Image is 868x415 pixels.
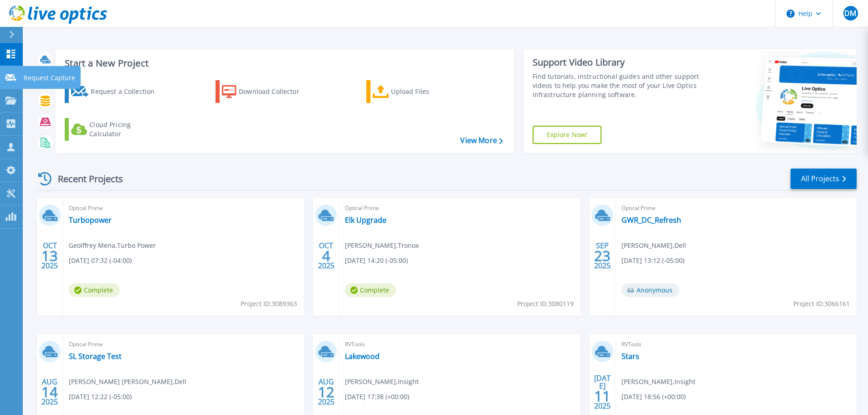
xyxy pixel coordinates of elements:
[594,375,611,409] div: [DATE] 2025
[41,375,58,409] div: AUG 2025
[594,252,611,260] span: 23
[844,10,856,17] span: DM
[91,82,164,101] div: Request a Collection
[533,56,703,68] div: Support Video Library
[89,120,162,138] div: Cloud Pricing Calculator
[533,126,602,144] a: Explore Now!
[594,239,611,272] div: SEP 2025
[69,241,156,251] span: Geolffrey Mena , Turbo Power
[24,66,75,90] p: Request Capture
[621,203,851,213] span: Optical Prime
[345,377,419,387] span: [PERSON_NAME] , Insight
[318,375,335,409] div: AUG 2025
[345,352,380,361] a: Lakewood
[69,352,122,361] a: SL Storage Test
[69,283,120,297] span: Complete
[594,392,611,400] span: 11
[318,239,335,272] div: OCT 2025
[65,58,503,68] h3: Start a New Project
[241,299,297,309] span: Project ID: 3089363
[517,299,574,309] span: Project ID: 3080119
[318,388,334,396] span: 12
[69,215,112,225] a: Turbopower
[345,339,575,349] span: RVTools
[621,377,695,387] span: [PERSON_NAME] , Insight
[621,392,686,402] span: [DATE] 18:56 (+00:00)
[69,377,186,387] span: [PERSON_NAME] [PERSON_NAME] , Dell
[345,392,409,402] span: [DATE] 17:38 (+00:00)
[322,252,330,260] span: 4
[239,82,312,101] div: Download Collector
[621,241,686,251] span: [PERSON_NAME] , Dell
[791,169,857,189] a: All Projects
[41,239,58,272] div: OCT 2025
[345,241,419,251] span: [PERSON_NAME] , Tronox
[533,72,703,99] div: Find tutorials, instructional guides and other support videos to help you make the most of your L...
[345,215,386,225] a: Elk Upgrade
[460,136,503,145] a: View More
[621,256,684,266] span: [DATE] 13:12 (-05:00)
[69,339,298,349] span: Optical Prime
[621,352,639,361] a: Stars
[391,82,464,101] div: Upload Files
[621,283,679,297] span: Anonymous
[69,203,298,213] span: Optical Prime
[69,256,132,266] span: [DATE] 07:32 (-04:00)
[793,299,850,309] span: Project ID: 3066161
[41,388,58,396] span: 14
[621,339,851,349] span: RVTools
[621,215,681,225] a: GWR_DC_Refresh
[65,118,166,141] a: Cloud Pricing Calculator
[216,80,317,103] a: Download Collector
[69,392,132,402] span: [DATE] 12:22 (-05:00)
[345,203,575,213] span: Optical Prime
[345,256,408,266] span: [DATE] 14:20 (-05:00)
[366,80,468,103] a: Upload Files
[41,252,58,260] span: 13
[65,80,166,103] a: Request a Collection
[345,283,396,297] span: Complete
[35,168,135,190] div: Recent Projects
